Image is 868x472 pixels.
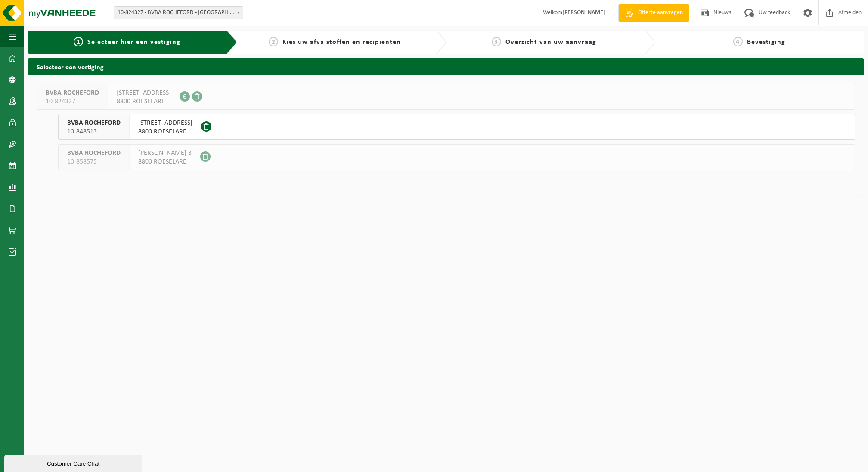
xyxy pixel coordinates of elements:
strong: [PERSON_NAME] [562,9,605,16]
span: 8800 ROESELARE [117,97,171,106]
span: 10-824327 - BVBA ROCHEFORD - ROESELARE [114,7,243,19]
span: 10-824327 - BVBA ROCHEFORD - ROESELARE [114,6,243,19]
span: Offerte aanvragen [636,9,685,17]
span: Overzicht van uw aanvraag [505,39,596,46]
span: 8800 ROESELARE [138,127,192,136]
span: BVBA ROCHEFORD [46,89,99,97]
span: Bevestiging [747,39,785,46]
span: 10-824327 [46,97,99,106]
span: Kies uw afvalstoffen en recipiënten [282,39,401,46]
button: BVBA ROCHEFORD 10-848513 [STREET_ADDRESS]8800 ROESELARE [58,114,855,140]
span: Selecteer hier een vestiging [87,39,180,46]
a: Offerte aanvragen [618,4,689,22]
span: 3 [492,37,501,46]
span: [STREET_ADDRESS] [138,119,192,127]
span: BVBA ROCHEFORD [67,119,121,127]
span: BVBA ROCHEFORD [67,149,121,157]
span: [STREET_ADDRESS] [117,89,171,97]
h2: Selecteer een vestiging [28,58,864,75]
span: 1 [74,37,83,46]
span: 10-848513 [67,127,121,136]
span: 10-858575 [67,157,121,166]
span: 8800 ROESELARE [138,157,192,166]
span: [PERSON_NAME] 3 [138,149,192,157]
iframe: chat widget [4,453,144,472]
span: 2 [269,37,278,46]
span: 4 [733,37,743,46]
